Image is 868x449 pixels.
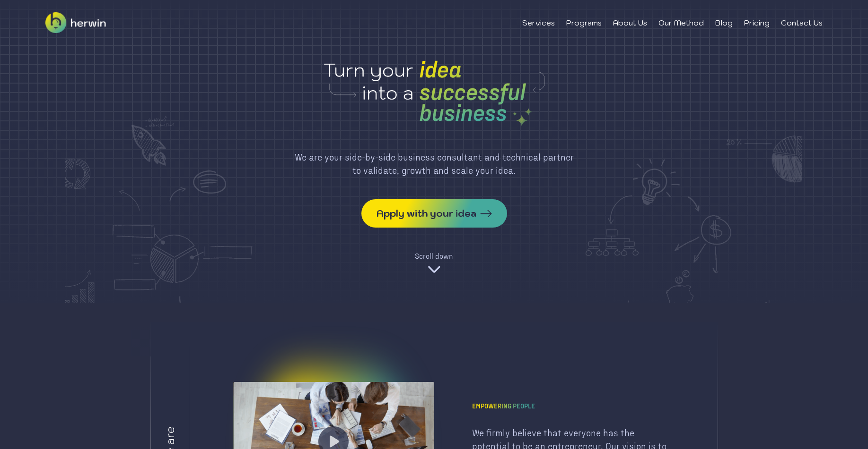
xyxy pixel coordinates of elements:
[415,250,453,262] div: Scroll down
[781,17,823,28] li: Contact Us
[361,199,507,228] button: Apply with your ideaarrow to the right
[658,17,704,28] li: Our Method
[715,17,733,28] li: Blog
[613,17,647,28] li: About Us
[744,17,770,28] li: Pricing
[377,207,476,220] div: Apply with your idea
[472,401,539,411] h1: Empowering people
[566,17,602,28] li: Programs
[480,210,492,218] img: arrow to the right
[415,250,453,277] button: Scroll down
[245,57,623,127] img: hero image
[294,150,574,177] div: We are your side-by-side business consultant and technical partner to validate, growth and scale ...
[522,17,555,28] li: Services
